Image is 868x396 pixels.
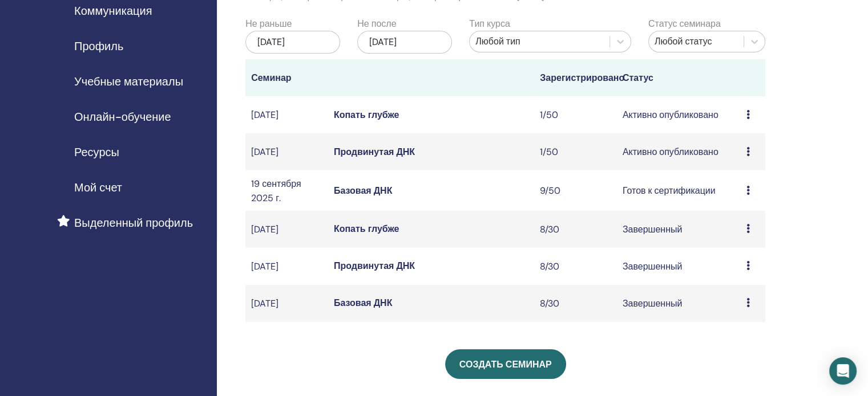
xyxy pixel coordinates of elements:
[475,35,520,47] font: Любой тип
[623,72,653,84] font: Статус
[540,297,559,309] font: 8/30
[357,18,396,30] font: Не после
[469,18,510,30] font: Тип курса
[74,3,152,18] font: Коммуникация
[648,18,721,30] font: Статус семинара
[334,260,415,272] a: Продвинутая ДНК
[623,185,716,197] font: Готов к сертификации
[623,297,683,309] font: Завершенный
[445,349,566,379] a: Создать семинар
[251,223,278,235] font: [DATE]
[623,146,718,158] font: Активно опубликовано
[251,178,301,204] font: 19 сентября 2025 г.
[829,357,857,385] div: Открытый Интерком Мессенджер
[251,297,278,309] font: [DATE]
[251,72,291,84] font: Семинар
[251,146,278,158] font: [DATE]
[74,109,171,124] font: Онлайн-обучение
[540,146,558,158] font: 1/50
[623,260,683,272] font: Завершенный
[334,223,399,235] a: Копать глубже
[540,185,560,197] font: 9/50
[623,223,683,235] font: Завершенный
[74,180,122,195] font: Мой счет
[540,260,559,272] font: 8/30
[74,215,193,230] font: Выделенный профиль
[540,72,624,84] font: Зарегистрировано
[459,358,552,370] font: Создать семинар
[655,35,712,47] font: Любой статус
[74,74,183,89] font: Учебные материалы
[334,297,393,309] a: Базовая ДНК
[251,260,278,272] font: [DATE]
[74,39,123,54] font: Профиль
[334,185,393,197] a: Базовая ДНК
[540,109,558,121] font: 1/50
[334,109,399,121] a: Копать глубже
[257,36,285,48] font: [DATE]
[74,145,119,160] font: Ресурсы
[540,223,559,235] font: 8/30
[369,36,397,48] font: [DATE]
[334,146,415,158] a: Продвинутая ДНК
[623,109,718,121] font: Активно опубликовано
[251,109,278,121] font: [DATE]
[245,18,292,30] font: Не раньше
